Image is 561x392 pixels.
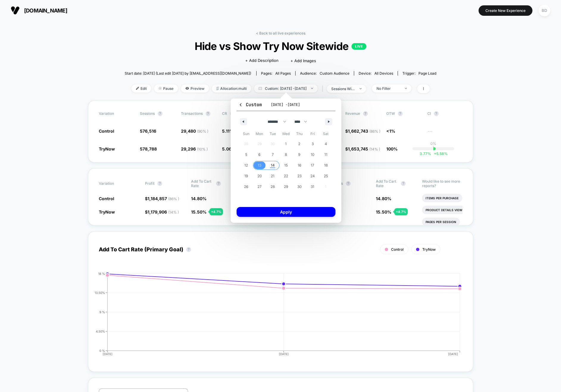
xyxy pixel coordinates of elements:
[140,128,156,134] span: 576,516
[293,160,306,171] button: 16
[360,88,362,89] img: end
[186,247,191,252] button: ?
[266,129,279,139] span: Tue
[253,129,266,139] span: Mon
[418,71,436,76] span: Page Load
[145,209,179,214] span: $
[168,197,179,201] span: ( 86 % )
[420,151,431,156] span: 3.77 %
[331,87,355,91] div: sessions with impression
[222,111,227,116] span: CR
[290,58,316,63] span: + Add Images
[537,4,552,17] button: BD
[351,43,366,50] p: LIVE
[279,171,293,181] button: 22
[374,71,393,76] span: all devices
[256,31,305,35] a: < Back to all live experiences
[210,208,223,215] div: + 4.7 %
[422,218,460,226] li: Pages Per Session
[11,6,20,15] img: Visually logo
[311,160,314,171] span: 17
[298,160,301,171] span: 16
[433,146,434,150] p: |
[434,151,436,156] span: +
[257,171,262,181] span: 20
[279,129,293,139] span: Wed
[448,352,458,356] tspan: [DATE]
[99,349,105,352] tspan: 0 %
[272,149,274,160] span: 7
[181,146,208,151] span: 29,296
[279,139,293,149] button: 1
[386,146,398,151] span: 100%
[284,171,288,181] span: 22
[136,87,139,90] img: edit
[376,196,391,201] span: 14.80 %
[99,128,114,134] span: Control
[157,181,162,186] button: ?
[238,102,262,108] span: Custom
[258,160,261,171] span: 13
[244,171,248,181] span: 19
[271,160,275,171] span: 14
[306,181,319,192] button: 31
[324,149,327,160] span: 11
[253,171,266,181] button: 20
[197,129,208,134] span: ( 90 % )
[376,86,400,91] div: No Filter
[99,111,132,116] span: Variation
[253,181,266,192] button: 27
[191,209,207,214] span: 15.50 %
[237,101,335,111] button: Custom[DATE] -[DATE]
[197,147,208,151] span: ( 10 % )
[271,102,300,107] span: [DATE] - [DATE]
[394,208,408,215] div: + 4.7 %
[300,71,349,76] div: Audience:
[95,291,105,294] tspan: 13.50%
[279,160,293,171] button: 15
[354,71,398,76] span: Device:
[279,181,293,192] button: 29
[402,71,436,76] div: Trigger:
[271,171,274,181] span: 21
[237,207,335,217] button: Apply
[427,111,460,116] span: CI
[168,210,179,214] span: ( 14 % )
[363,111,368,116] button: ?
[257,181,262,192] span: 27
[266,149,279,160] button: 7
[398,111,403,116] button: ?
[99,310,105,313] tspan: 9 %
[206,111,210,116] button: ?
[376,179,398,188] span: Add To Cart Rate
[306,129,319,139] span: Fri
[306,139,319,149] button: 3
[181,128,208,134] span: 29,480
[102,352,112,356] tspan: [DATE]
[297,181,301,192] span: 30
[311,149,314,160] span: 10
[245,149,247,160] span: 5
[222,128,246,134] span: 5.11 %
[386,128,395,134] span: <1%
[145,196,179,201] span: $
[99,196,114,201] span: Control
[298,149,300,160] span: 9
[125,71,251,76] span: Start date: [DATE] (Last edit [DATE] by [EMAIL_ADDRESS][DOMAIN_NAME])
[311,88,313,89] img: end
[293,139,306,149] button: 2
[348,128,380,134] span: 1,662,743
[312,139,314,149] span: 3
[348,146,380,151] span: 1,653,745
[148,196,179,201] span: 1,184,857
[279,149,293,160] button: 8
[405,88,407,89] img: end
[271,181,275,192] span: 28
[422,194,462,202] li: Items Per Purchase
[279,352,288,356] tspan: [DATE]
[319,171,332,181] button: 25
[240,149,253,160] button: 5
[319,149,332,160] button: 11
[154,84,178,92] span: Pause
[93,272,457,361] div: ADD_TO_CART_RATE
